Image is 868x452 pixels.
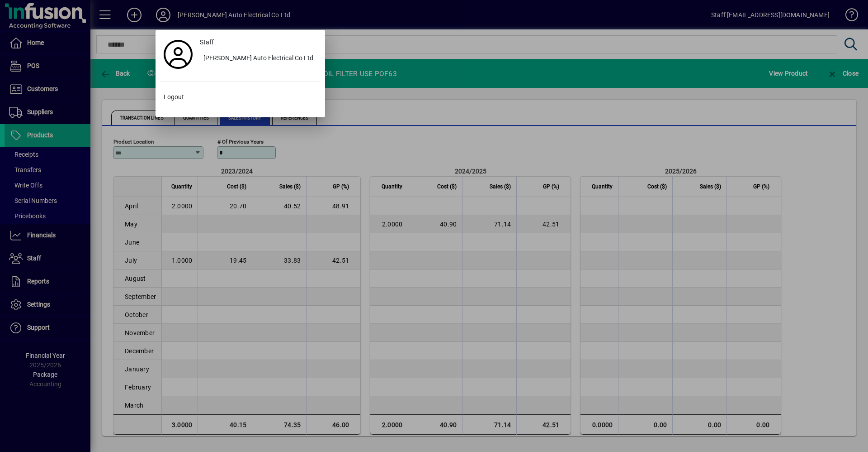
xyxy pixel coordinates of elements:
a: Profile [160,46,196,63]
span: Staff [200,38,214,47]
span: Logout [164,92,184,102]
button: Logout [160,89,321,106]
a: Staff [196,34,321,51]
button: [PERSON_NAME] Auto Electrical Co Ltd [196,51,321,67]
